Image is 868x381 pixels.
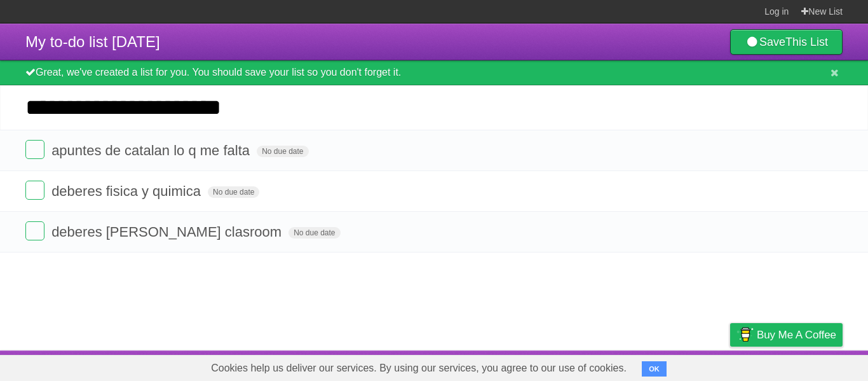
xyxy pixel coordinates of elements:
[714,354,747,378] a: Privacy
[603,354,654,378] a: Developers
[757,324,836,346] span: Buy me a coffee
[51,183,204,199] span: deberes fisica y quimica
[730,29,843,55] a: SaveThis List
[288,227,340,239] span: No due date
[763,354,843,378] a: Suggest a feature
[25,140,44,159] label: Done
[198,356,639,381] span: Cookies help us deliver our services. By using our services, you agree to our use of cookies.
[257,146,308,157] span: No due date
[51,142,253,158] span: apuntes de catalan lo q me falta
[25,33,160,50] span: My to-do list [DATE]
[51,224,285,240] span: deberes [PERSON_NAME] clasroom
[561,354,588,378] a: About
[730,323,843,347] a: Buy me a coffee
[25,221,44,240] label: Done
[736,324,754,345] img: Buy me a coffee
[785,36,828,48] b: This List
[670,354,698,378] a: Terms
[25,181,44,200] label: Done
[642,361,667,377] button: OK
[208,186,259,198] span: No due date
